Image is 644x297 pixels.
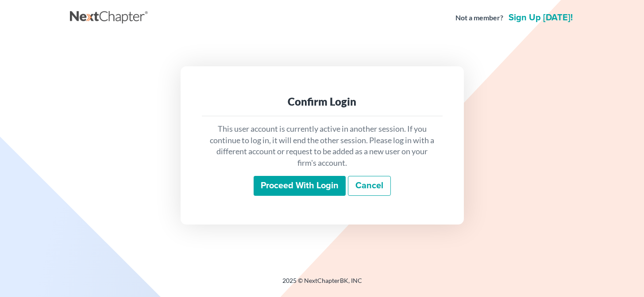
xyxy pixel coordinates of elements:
strong: Not a member? [455,13,503,23]
a: Cancel [348,176,391,196]
div: Confirm Login [209,95,436,109]
a: Sign up [DATE]! [507,13,575,22]
input: Proceed with login [254,176,346,196]
p: This user account is currently active in another session. If you continue to log in, it will end ... [209,123,436,169]
div: 2025 © NextChapterBK, INC [70,276,575,292]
